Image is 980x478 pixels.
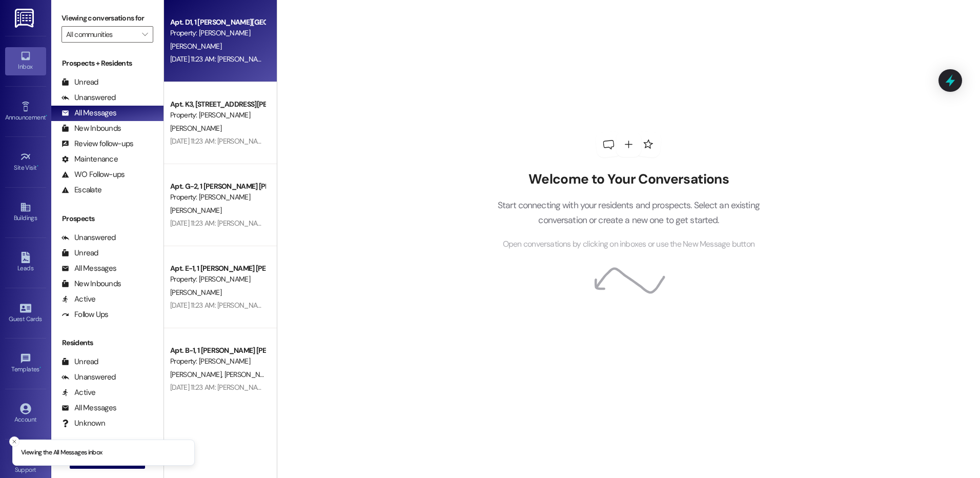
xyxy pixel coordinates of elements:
input: All communities [66,26,137,43]
div: Prospects [51,213,164,224]
span: [PERSON_NAME] [170,370,224,379]
div: Property: [PERSON_NAME] [170,28,265,38]
div: Residents [51,337,164,348]
span: [PERSON_NAME] [170,124,221,133]
a: Templates • [5,350,46,377]
span: [PERSON_NAME] [224,370,275,379]
span: [PERSON_NAME] [170,288,221,297]
a: Account [5,400,46,428]
span: [PERSON_NAME] [170,206,221,215]
span: • [39,364,41,371]
span: • [46,112,47,120]
a: Buildings [5,198,46,226]
div: Apt. D1, 1 [PERSON_NAME][GEOGRAPHIC_DATA][PERSON_NAME] [170,17,265,28]
div: Prospects + Residents [51,58,164,69]
div: New Inbounds [62,123,121,134]
div: Unanswered [62,372,116,383]
p: Start connecting with your residents and prospects. Select an existing conversation or create a n... [482,198,775,227]
div: Apt. B-1, 1 [PERSON_NAME] [PERSON_NAME] [170,345,265,356]
div: WO Follow-ups [62,169,125,180]
div: Unread [62,356,98,367]
div: All Messages [62,403,116,413]
div: All Messages [62,263,116,274]
label: Viewing conversations for [62,10,153,26]
a: Site Visit • [5,148,46,176]
button: Close toast [9,436,19,447]
div: Unread [62,248,98,258]
div: Apt. K3, [STREET_ADDRESS][PERSON_NAME][PERSON_NAME] [170,99,265,110]
span: [PERSON_NAME] [170,42,221,51]
a: Leads [5,249,46,276]
h2: Welcome to Your Conversations [482,171,775,188]
div: Unread [62,77,98,88]
span: Open conversations by clicking on inboxes or use the New Message button [503,238,754,251]
div: Apt. G-2, 1 [PERSON_NAME] [PERSON_NAME] [170,181,265,192]
div: Apt. E-1, 1 [PERSON_NAME] [PERSON_NAME] [170,263,265,274]
div: Unanswered [62,232,116,243]
div: New Inbounds [62,278,121,289]
p: Viewing the All Messages inbox [21,448,103,457]
div: Review follow-ups [62,138,133,149]
div: Follow Ups [62,309,109,320]
div: Maintenance [62,154,118,165]
div: Active [62,294,96,305]
div: Active [62,387,96,398]
div: All Messages [62,108,116,118]
div: Unknown [62,418,105,429]
i:  [142,30,148,38]
span: • [37,163,38,170]
a: Inbox [5,47,46,75]
a: Guest Cards [5,300,46,327]
div: Unanswered [62,92,116,103]
div: Escalate [62,185,101,195]
div: Property: [PERSON_NAME] [170,274,265,285]
img: ResiDesk Logo [15,9,36,28]
div: Property: [PERSON_NAME] [170,192,265,203]
div: Property: [PERSON_NAME] [170,356,265,367]
a: Support [5,450,46,478]
div: Property: [PERSON_NAME] [170,110,265,121]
